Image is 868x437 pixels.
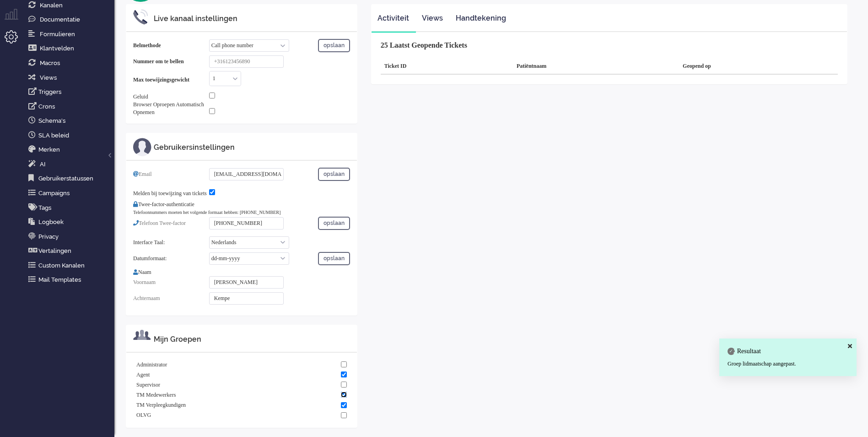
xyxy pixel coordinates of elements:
[27,202,114,213] a: Tags
[381,41,467,49] b: 25 Laatst Geopende Tickets
[133,76,189,83] b: Max toewijzingsgewicht
[154,142,350,153] div: Gebruikersinstellingen
[133,279,156,285] span: Voornaam
[40,31,75,38] span: Formulieren
[27,144,114,154] a: Merken
[728,360,848,368] div: Groep lidmaatschap aangepast.
[5,9,25,29] li: Supervisor menu
[133,268,350,276] div: Naam
[133,239,209,246] div: Interface Taal:
[154,14,350,24] div: Live kanaal instellingen
[27,115,114,126] a: Schema's
[5,30,25,51] li: Admin menu
[133,93,209,101] div: Geluid
[133,58,184,65] b: Nummer om te bellen
[513,59,679,75] div: Patiëntnaam
[133,42,161,49] b: Belmethode
[381,59,513,75] div: Ticket ID
[27,14,114,24] a: Documentatie
[40,60,60,66] span: Macros
[27,130,114,140] a: SLA beleid
[450,7,512,30] a: Handtekening
[154,334,350,345] div: Mijn Groepen
[27,58,114,68] a: Macros
[728,348,848,355] h4: Resultaat
[136,381,160,389] span: Supervisor
[136,411,151,419] span: OLVG
[133,138,151,156] img: ic_m_profile.svg
[27,246,114,256] a: Vertalingen
[133,190,209,197] div: Melden bij toewijzing van tickets
[27,260,114,270] a: Custom Kanalen
[133,255,209,262] div: Datumformaat:
[318,217,350,230] button: opslaan
[27,217,114,227] a: Logboek
[136,361,167,369] span: Administrator
[40,74,57,81] span: Views
[27,159,114,169] a: Ai
[40,2,63,9] span: Kanalen
[40,161,45,168] span: AI
[318,39,350,52] button: opslaan
[40,16,80,23] span: Documentatie
[136,391,176,399] span: TM Medewerkers
[416,7,449,30] a: Views
[318,168,350,181] button: opslaan
[133,201,350,208] div: Twee-factor-authenticatie
[318,252,350,265] button: opslaan
[27,231,114,241] a: Privacy
[133,170,209,184] div: Email
[133,330,151,340] img: ic_m_group.svg
[27,87,114,97] a: Triggers
[133,210,280,215] small: Telefoonnummers moeten het volgende formaat hebben: [PHONE_NUMBER]
[27,188,114,198] a: Campaigns
[40,45,74,52] span: Klantvelden
[27,43,114,53] a: Klantvelden
[133,295,160,301] span: Achternaam
[136,401,186,409] span: TM Verpleegkundigen
[27,173,114,183] a: Gebruikerstatussen
[133,9,148,25] img: ic_m_phone_settings.svg
[27,72,114,82] a: Views
[372,7,415,30] a: Activiteit
[136,371,150,379] span: Agent
[27,29,114,39] a: Formulieren
[209,55,284,68] input: +316123456890
[133,219,209,233] div: Telefoon Twee-factor
[679,59,838,75] div: Geopend op
[27,274,114,284] a: Mail Templates
[27,101,114,111] a: Crons
[133,101,209,116] div: Browser Oproepen Automatisch Opnemen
